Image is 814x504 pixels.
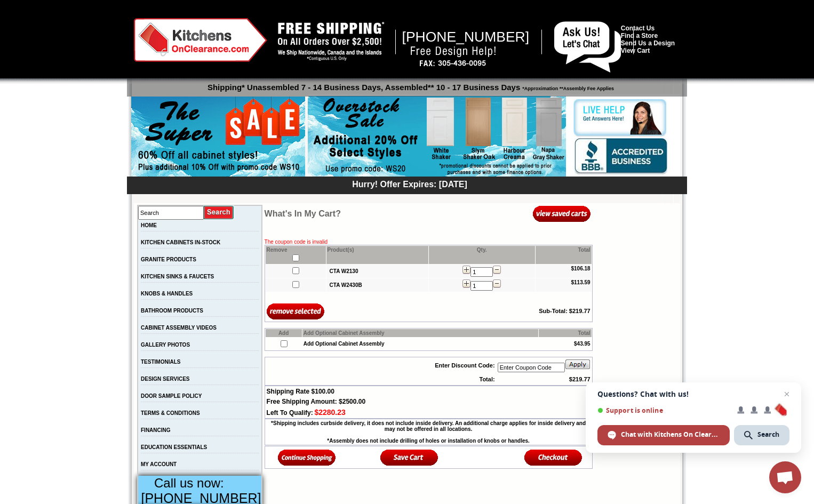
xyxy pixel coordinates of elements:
span: Search [757,430,779,439]
span: The coupon code is invalid [265,239,328,245]
a: CABINET ASSEMBLY VIDEOS [141,325,217,331]
span: Left To Qualify: [267,409,313,417]
a: TERMS & CONDITIONS [141,410,200,416]
a: TESTIMONIALS [141,359,180,365]
a: FINANCING [141,427,171,433]
td: What's In My Cart? [265,205,437,222]
td: Product(s) [326,246,428,264]
span: Search [734,425,789,445]
a: KITCHEN SINKS & FAUCETS [141,274,214,279]
img: View Saved Carts [533,205,591,222]
b: $106.18 [571,266,590,271]
b: $219.77 [569,376,590,382]
img: Continue Shopping [278,449,336,466]
a: MY ACCOUNT [141,461,177,467]
td: Qty. [429,246,535,264]
td: Total [536,246,592,264]
span: Chat with Kitchens On Clearance [597,425,730,445]
span: Support is online [597,406,730,414]
a: KITCHEN CABINETS IN-STOCK [141,239,220,245]
b: *Shipping includes curbside delivery, it does not include inside delivery. An additional charge a... [271,420,586,432]
td: Remove [266,246,326,264]
span: Questions? Chat with us! [597,390,789,398]
b: Sub-Total: $219.77 [539,308,590,314]
b: Add Optional Cabinet Assembly [304,341,385,347]
b: $113.59 [571,279,590,285]
b: Total: [480,376,495,382]
p: Shipping* Unassembled 7 - 14 Business Days, Assembled** 10 - 17 Business Days [132,78,687,92]
a: GRANITE PRODUCTS [141,257,196,262]
img: Save Cart [380,449,438,466]
a: Send Us a Design [621,39,675,47]
input: Remove Selected [267,302,325,320]
a: Find a Store [621,32,658,39]
span: $2280.23 [314,408,345,417]
td: Total [539,329,591,337]
div: Hurry! Offer Expires: [DATE] [132,178,687,189]
a: DESIGN SERVICES [141,376,190,382]
a: Contact Us [621,25,655,32]
span: Free Shipping Amount: $2500.00 [267,398,366,405]
img: apply_button.gif [565,359,590,370]
b: *Assembly does not include drilling of holes or installation of knobs or handles. [327,438,530,444]
span: Shipping Rate $100.00 [267,388,334,395]
span: *Approximation **Assembly Fee Applies [520,83,614,91]
img: Kitchens on Clearance Logo [134,18,267,62]
a: Open chat [769,461,801,493]
a: CTA W2430B [330,282,362,288]
span: Call us now: [154,476,224,490]
td: Add [266,329,302,337]
a: CTA W2130 [330,268,358,274]
input: Submit [204,205,234,220]
b: Enter Discount Code: [435,362,494,369]
a: View Cart [621,47,650,54]
a: BATHROOM PRODUCTS [141,308,203,314]
a: EDUCATION ESSENTIALS [141,444,207,450]
a: DOOR SAMPLE POLICY [141,393,202,399]
img: Checkout [524,449,582,466]
span: [PHONE_NUMBER] [402,29,530,45]
a: GALLERY PHOTOS [141,342,190,348]
a: KNOBS & HANDLES [141,291,193,297]
span: Chat with Kitchens On Clearance [621,430,720,439]
td: Add Optional Cabinet Assembly [302,329,539,337]
a: HOME [141,222,157,228]
b: $43.95 [574,341,590,347]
